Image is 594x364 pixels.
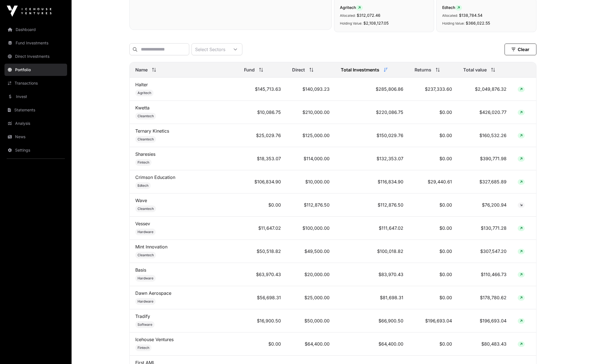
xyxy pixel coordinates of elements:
td: $160,532.26 [458,124,512,147]
a: Kwetta [135,105,150,111]
td: $140,093.23 [287,78,335,101]
a: Wave [135,198,147,203]
td: $100,000.00 [287,217,335,240]
span: Software [138,322,152,327]
a: Vessev [135,221,150,226]
td: $307,547.20 [458,240,512,263]
span: Cleantech [138,207,154,211]
img: Icehouse Ventures Logo [7,6,51,17]
a: Settings [4,144,67,156]
span: Cleantech [138,253,154,257]
span: Direct [292,66,305,73]
td: $130,771.28 [458,217,512,240]
span: Agritech [138,91,151,95]
td: $56,698.31 [238,286,286,309]
span: Holding Value: [442,21,465,25]
td: $210,000.00 [287,101,335,124]
a: Basis [135,267,146,273]
td: $80,483.43 [458,332,512,356]
a: Icehouse Ventures [135,337,174,342]
td: $0.00 [238,193,286,217]
td: $0.00 [409,240,458,263]
td: $81,698.31 [335,286,409,309]
span: $138,784.54 [459,13,482,18]
a: Tradify [135,313,150,319]
td: $16,900.50 [238,309,286,332]
td: $111,647.02 [335,217,409,240]
a: News [4,131,67,143]
td: $0.00 [238,332,286,356]
td: $2,049,876.32 [458,78,512,101]
span: Agritech [340,5,363,10]
div: Select Sectors [192,44,229,55]
span: Fund [244,66,255,73]
span: Total Investments [341,66,379,73]
td: $66,900.50 [335,309,409,332]
a: Halter [135,82,148,87]
td: $0.00 [409,332,458,356]
td: $50,518.82 [238,240,286,263]
td: $0.00 [409,124,458,147]
td: $10,086.75 [238,101,286,124]
button: Clear [505,44,536,55]
a: Dawn Aerospace [135,290,171,296]
td: $64,400.00 [287,332,335,356]
span: Cleantech [138,114,154,118]
span: Cleantech [138,137,154,142]
td: $0.00 [409,217,458,240]
span: Hardware [138,276,153,281]
a: Portfolio [4,64,67,76]
td: $25,000.00 [287,286,335,309]
td: $112,876.50 [335,193,409,217]
td: $49,500.00 [287,240,335,263]
td: $178,780.62 [458,286,512,309]
a: Ternary Kinetics [135,128,169,134]
span: Fintech [138,346,149,350]
a: Analysis [4,117,67,130]
td: $50,000.00 [287,309,335,332]
span: Hardware [138,230,153,234]
td: $196,693.04 [409,309,458,332]
td: $116,834.90 [335,170,409,193]
a: Transactions [4,77,67,89]
td: $106,834.90 [238,170,286,193]
span: $312,072.46 [357,13,380,18]
a: Direct Investments [4,50,67,63]
td: $145,713.63 [238,78,286,101]
a: Fund Investments [4,37,67,49]
td: $25,029.76 [238,124,286,147]
td: $114,000.00 [287,147,335,170]
td: $11,647.02 [238,217,286,240]
td: $20,000.00 [287,263,335,286]
span: Allocated: [340,13,356,18]
span: Edtech [138,183,148,188]
span: Edtech [442,5,462,10]
td: $83,970.43 [335,263,409,286]
td: $237,333.60 [409,78,458,101]
td: $0.00 [409,101,458,124]
td: $285,806.86 [335,78,409,101]
td: $196,693.04 [458,309,512,332]
td: $76,200.94 [458,193,512,217]
span: Hardware [138,299,153,304]
td: $112,876.50 [287,193,335,217]
td: $0.00 [409,263,458,286]
span: Holding Value: [340,21,362,25]
a: Sharesies [135,151,155,157]
iframe: Chat Widget [566,337,594,364]
a: Mint Innovation [135,244,167,250]
a: Dashboard [4,23,67,36]
td: $426,020.77 [458,101,512,124]
a: Invest [4,90,67,103]
td: $0.00 [409,193,458,217]
td: $110,466.73 [458,263,512,286]
span: Allocated: [442,13,458,18]
span: Returns [415,66,431,73]
span: Fintech [138,160,149,165]
span: $366,022.55 [466,21,490,25]
td: $29,440.61 [409,170,458,193]
td: $220,086.75 [335,101,409,124]
td: $18,353.07 [238,147,286,170]
span: Name [135,66,148,73]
